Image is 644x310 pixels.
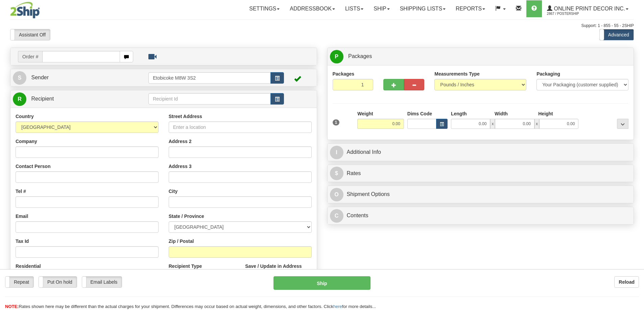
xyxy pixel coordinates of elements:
[451,110,467,117] label: Length
[18,51,42,62] span: Order #
[617,119,628,129] div: ...
[5,277,33,287] label: Repeat
[434,71,480,77] label: Measurements Type
[330,209,631,223] a: CContents
[451,0,490,17] a: Reports
[330,50,343,63] span: P
[330,167,343,180] span: $
[169,138,192,145] label: Address 2
[16,213,28,220] label: Email
[552,6,625,11] span: Online Print Decor Inc.
[13,92,134,106] a: R Recipient
[330,146,343,159] span: I
[13,92,26,106] span: R
[31,75,49,80] span: Sender
[534,119,539,129] span: x
[31,96,54,102] span: Recipient
[340,0,368,17] a: Lists
[600,29,634,40] label: Advanced
[16,113,34,120] label: Country
[148,93,271,105] input: Recipient Id
[395,0,451,17] a: Shipping lists
[169,163,192,170] label: Address 3
[13,71,26,85] span: S
[169,121,312,133] input: Enter a location
[619,279,635,285] b: Reload
[16,188,26,195] label: Tel #
[538,110,553,117] label: Height
[245,263,311,276] label: Save / Update in Address Book
[39,277,77,287] label: Put On hold
[614,276,639,288] button: Reload
[628,120,643,189] iframe: chat widget
[169,113,202,120] label: Street Address
[10,23,634,29] div: Support: 1 - 855 - 55 - 2SHIP
[16,138,37,145] label: Company
[330,188,343,201] span: O
[169,263,202,270] label: Recipient Type
[547,10,598,17] span: 2867 / PosterShip
[169,238,194,245] label: Zip / Postal
[330,167,631,180] a: $Rates
[495,110,508,117] label: Width
[5,304,19,309] span: NOTE:
[16,263,41,270] label: Residential
[16,238,29,245] label: Tax Id
[330,209,343,223] span: C
[333,304,342,309] a: here
[16,163,50,170] label: Contact Person
[10,29,50,40] label: Assistant Off
[285,0,340,17] a: Addressbook
[330,145,631,159] a: IAdditional Info
[357,110,373,117] label: Weight
[244,0,285,17] a: Settings
[536,71,560,77] label: Packaging
[169,188,177,195] label: City
[82,277,122,287] label: Email Labels
[330,188,631,201] a: OShipment Options
[13,71,148,85] a: S Sender
[490,119,495,129] span: x
[333,119,340,125] span: 1
[169,213,204,220] label: State / Province
[10,2,40,19] img: logo2867.jpg
[273,276,371,290] button: Ship
[348,53,372,59] span: Packages
[148,72,271,84] input: Sender Id
[542,0,634,17] a: Online Print Decor Inc. 2867 / PosterShip
[330,50,631,63] a: P Packages
[407,110,432,117] label: Dims Code
[333,71,355,77] label: Packages
[368,0,395,17] a: Ship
